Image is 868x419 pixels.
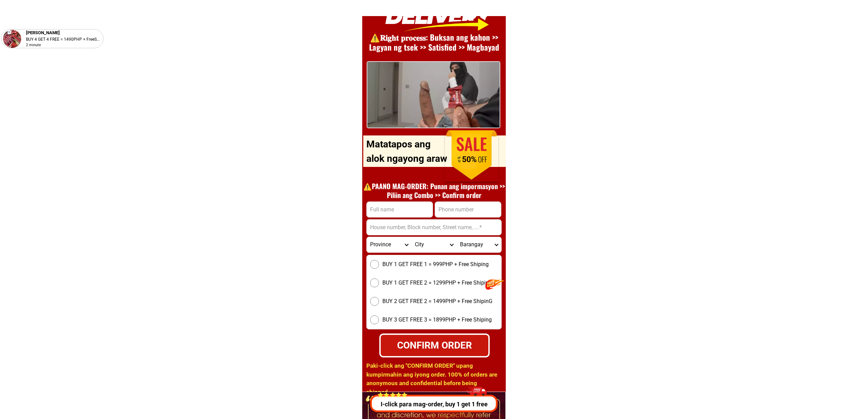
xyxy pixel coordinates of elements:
[367,237,411,252] select: Select province
[367,202,433,217] input: Input full_name
[382,297,492,305] span: BUY 2 GET FREE 2 = 1499PHP + Free ShipinG
[366,362,501,396] h1: Paki-click ang "CONFIRM ORDER" upang kumpirmahin ang iyong order. 100% of orders are anonymous an...
[369,400,500,409] p: I-click para mag-order, buy 1 get 1 free
[370,278,379,287] input: BUY 1 GET FREE 2 = 1299PHP + Free Shiping
[370,297,379,306] input: BUY 2 GET FREE 2 = 1499PHP + Free ShipinG
[379,338,490,353] div: CONFIRM ORDER
[387,132,495,161] h1: ORDER DITO
[370,315,379,324] input: BUY 3 GET FREE 3 = 1899PHP + Free Shiping
[360,32,508,53] h1: ⚠️️𝐑𝐢𝐠𝐡𝐭 𝐩𝐫𝐨𝐜𝐞𝐬𝐬: Buksan ang kahon >> Lagyan ng tsek >> Satisfied >> Magbayad
[367,220,501,235] input: Input address
[366,137,450,166] p: Matatapos ang alok ngayong araw
[457,237,501,252] select: Select commune
[382,260,489,269] span: BUY 1 GET FREE 1 = 999PHP + Free Shiping
[370,260,379,269] input: BUY 1 GET FREE 1 = 999PHP + Free Shiping
[411,237,456,252] select: Select district
[435,202,501,217] input: Input phone_number
[382,316,492,324] span: BUY 3 GET FREE 3 = 1899PHP + Free Shiping
[452,155,487,165] h1: 50%
[382,279,492,287] span: BUY 1 GET FREE 2 = 1299PHP + Free Shiping
[360,182,508,199] h1: ⚠️️PAANO MAG-ORDER: Punan ang impormasyon >> Piliin ang Combo >> Confirm order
